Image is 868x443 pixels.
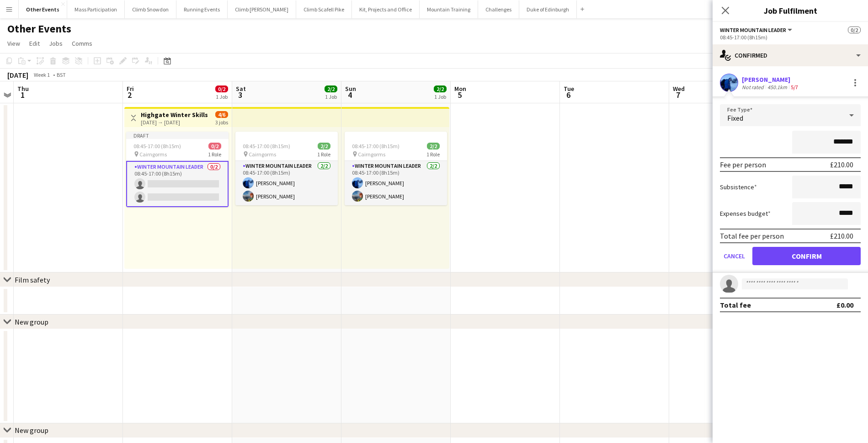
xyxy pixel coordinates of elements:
[720,34,861,41] div: 08:45-17:00 (8h15m)
[139,151,167,158] span: Cairngorms
[766,84,789,91] div: 450.1km
[720,27,793,33] button: Winter Mountain Leader
[17,85,29,93] span: Thu
[249,151,276,158] span: Cairngorms
[836,300,853,310] div: £0.00
[68,37,96,49] a: Comms
[141,119,209,126] div: [DATE] → [DATE]
[125,0,176,18] button: Climb Snowdon
[49,39,63,48] span: Jobs
[848,27,861,33] span: 0/2
[215,111,228,118] span: 4/6
[126,132,229,139] div: Draft
[45,37,66,49] a: Jobs
[15,275,50,284] div: Film safety
[358,151,385,158] span: Cairngorms
[453,90,466,100] span: 5
[562,90,574,100] span: 6
[176,0,228,18] button: Running Events
[208,143,221,149] span: 0/2
[215,85,228,92] span: 0/2
[720,247,749,265] button: Cancel
[236,85,246,93] span: Sat
[720,27,786,33] span: Winter Mountain Leader
[426,151,440,158] span: 1 Role
[243,143,290,149] span: 08:45-17:00 (8h15m)
[19,0,67,18] button: Other Events
[345,132,447,205] app-job-card: 08:45-17:00 (8h15m)2/2 Cairngorms1 RoleWinter Mountain Leader2/208:45-17:00 (8h15m)[PERSON_NAME][...
[434,93,446,100] div: 1 Job
[125,90,134,100] span: 2
[727,113,743,123] span: Fixed
[7,22,71,36] h1: Other Events
[564,85,574,93] span: Tue
[216,93,228,100] div: 1 Job
[420,0,478,18] button: Mountain Training
[72,39,92,48] span: Comms
[752,247,861,265] button: Confirm
[16,90,29,100] span: 1
[352,143,399,149] span: 08:45-17:00 (8h15m)
[228,0,296,18] button: Climb [PERSON_NAME]
[234,90,246,100] span: 3
[127,85,134,93] span: Fri
[208,151,221,158] span: 1 Role
[318,143,330,149] span: 2/2
[720,160,766,169] div: Fee per person
[720,231,784,240] div: Total fee per person
[29,39,40,48] span: Edit
[30,71,53,78] span: Week 1
[720,183,757,191] label: Subsistence
[126,132,229,207] app-job-card: Draft08:45-17:00 (8h15m)0/2 Cairngorms1 RoleWinter Mountain Leader0/208:45-17:00 (8h15m)
[454,85,466,93] span: Mon
[345,85,356,93] span: Sun
[325,85,337,92] span: 2/2
[57,71,66,78] div: BST
[235,161,338,205] app-card-role: Winter Mountain Leader2/208:45-17:00 (8h15m)[PERSON_NAME][PERSON_NAME]
[317,151,330,158] span: 1 Role
[296,0,352,18] button: Climb Scafell Pike
[7,39,20,48] span: View
[478,0,519,18] button: Challenges
[519,0,577,18] button: Duke of Edinburgh
[713,44,868,66] div: Confirmed
[671,90,685,100] span: 7
[133,143,181,149] span: 08:45-17:00 (8h15m)
[126,161,229,207] app-card-role: Winter Mountain Leader0/208:45-17:00 (8h15m)
[215,118,228,126] div: 3 jobs
[791,84,798,91] app-skills-label: 5/7
[742,75,800,84] div: [PERSON_NAME]
[352,0,420,18] button: Kit, Projects and Office
[26,37,43,49] a: Edit
[345,161,447,205] app-card-role: Winter Mountain Leader2/208:45-17:00 (8h15m)[PERSON_NAME][PERSON_NAME]
[713,5,868,16] h3: Job Fulfilment
[15,426,48,435] div: New group
[325,93,337,100] div: 1 Job
[673,85,685,93] span: Wed
[742,84,766,91] div: Not rated
[15,317,48,326] div: New group
[235,132,338,205] app-job-card: 08:45-17:00 (8h15m)2/2 Cairngorms1 RoleWinter Mountain Leader2/208:45-17:00 (8h15m)[PERSON_NAME][...
[720,209,771,218] label: Expenses budget
[720,300,751,310] div: Total fee
[4,37,24,49] a: View
[830,160,853,169] div: £210.00
[7,70,28,80] div: [DATE]
[67,0,125,18] button: Mass Participation
[344,90,356,100] span: 4
[434,85,447,92] span: 2/2
[427,143,440,149] span: 2/2
[141,111,209,119] h3: Highgate Winter Skills - S25Q4OE-9973
[830,231,853,240] div: £210.00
